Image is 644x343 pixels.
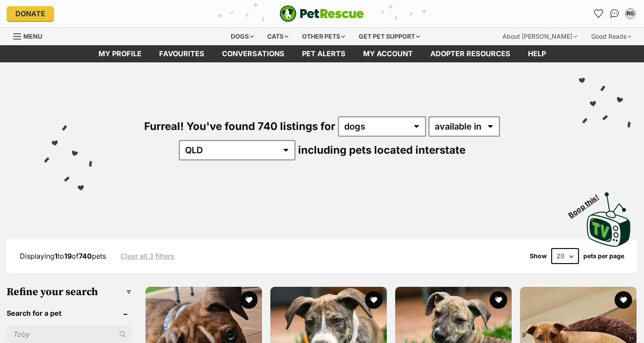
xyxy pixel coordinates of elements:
a: PetRescue [280,5,364,22]
a: Conversations [608,7,622,21]
div: About [PERSON_NAME] [496,28,583,45]
div: Dogs [225,28,260,45]
a: conversations [213,45,293,62]
div: Other pets [296,28,351,45]
img: chat-41dd97257d64d25036548639549fe6c8038ab92f7586957e7f3b1b290dea8141.svg [610,9,619,18]
strong: 19 [64,252,72,260]
button: favourite [365,291,382,309]
a: Donate [7,6,54,21]
img: logo-e224e6f780fb5917bec1dbf3a21bbac754714ae5b6737aabdf751b685950b380.svg [280,5,364,22]
span: Displaying to of pets [20,252,106,260]
span: Boop this! [567,188,608,219]
span: Show [530,253,547,260]
a: Boop this! [587,184,631,249]
h3: Refine your search [7,286,131,298]
a: Menu [13,28,48,43]
strong: 1 [55,252,58,260]
div: RG [626,9,635,18]
header: Search for a pet [7,309,131,317]
a: Pet alerts [293,45,354,62]
span: Menu [23,32,42,40]
div: Cats [261,28,295,45]
a: Clear all 3 filters [120,252,175,260]
button: My account [623,7,637,21]
a: Help [519,45,555,62]
a: Favourites [592,7,606,21]
div: Get pet support [353,28,426,45]
button: favourite [615,291,632,309]
button: favourite [240,291,258,309]
input: Toby [7,326,131,343]
a: My profile [90,45,150,62]
a: Adopter resources [422,45,519,62]
img: PetRescue TV logo [587,192,631,247]
span: including pets located interstate [298,144,466,156]
ul: Account quick links [592,7,637,21]
strong: 740 [79,252,92,260]
a: Favourites [150,45,213,62]
span: Furreal! You've found 740 listings for [144,120,335,133]
a: My account [354,45,422,62]
div: Good Reads [585,28,637,45]
button: favourite [490,291,507,309]
label: pets per page [583,253,624,260]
